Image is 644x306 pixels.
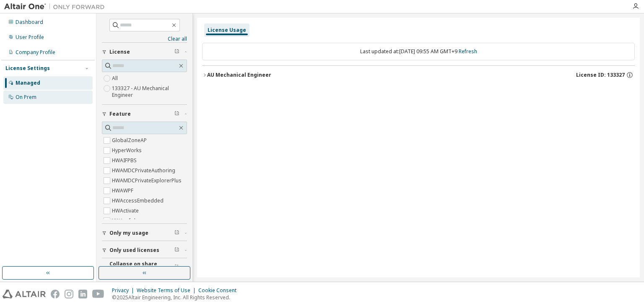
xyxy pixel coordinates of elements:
[207,72,271,78] div: AU Mechanical Engineer
[92,290,104,298] img: youtube.svg
[16,94,36,101] div: On Prem
[112,176,183,186] label: HWAMDCPrivateExplorerPlus
[51,290,60,298] img: facebook.svg
[65,290,73,298] img: instagram.svg
[174,111,179,117] span: Clear filter
[102,105,187,123] button: Feature
[102,224,187,242] button: Only my usage
[202,66,635,84] button: AU Mechanical EngineerLicense ID: 133327
[174,49,179,55] span: Clear filter
[137,287,198,294] div: Website Terms of Use
[112,83,187,100] label: 133327 - AU Mechanical Engineer
[112,156,138,166] label: HWAIFPBS
[112,216,139,226] label: HWAcufwh
[109,247,159,254] span: Only used licenses
[102,36,187,42] a: Clear all
[3,290,46,298] img: altair_logo.svg
[5,65,50,72] div: License Settings
[78,290,87,298] img: linkedin.svg
[109,111,131,117] span: Feature
[109,261,174,274] span: Collapse on share string
[112,186,135,196] label: HWAWPF
[109,230,148,236] span: Only my usage
[459,48,477,55] a: Refresh
[112,294,241,301] p: © 2025 Altair Engineering, Inc. All Rights Reserved.
[102,43,187,61] button: License
[16,80,40,86] div: Managed
[576,72,625,78] span: License ID: 133327
[208,27,246,34] div: License Usage
[174,264,179,271] span: Clear filter
[4,3,109,11] img: Altair One
[112,196,165,206] label: HWAccessEmbedded
[174,230,179,236] span: Clear filter
[174,247,179,254] span: Clear filter
[112,73,119,83] label: All
[16,34,44,41] div: User Profile
[202,43,635,60] div: Last updated at: [DATE] 09:55 AM GMT+9
[16,19,43,26] div: Dashboard
[109,49,130,55] span: License
[102,241,187,259] button: Only used licenses
[112,166,177,176] label: HWAMDCPrivateAuthoring
[198,287,241,294] div: Cookie Consent
[112,135,148,145] label: GlobalZoneAP
[112,287,137,294] div: Privacy
[16,49,55,56] div: Company Profile
[112,206,140,216] label: HWActivate
[112,145,143,156] label: HyperWorks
